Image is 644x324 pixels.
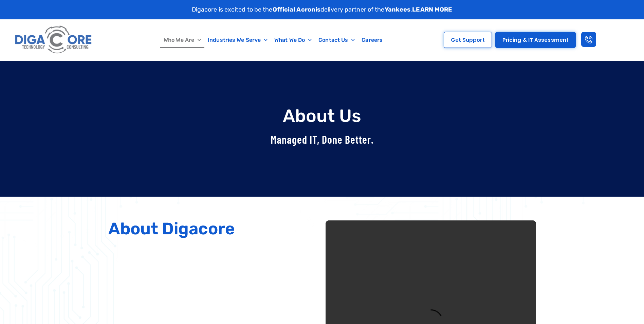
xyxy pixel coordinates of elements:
strong: Official Acronis [273,6,321,13]
a: LEARN MORE [412,6,452,13]
a: Get Support [444,32,492,48]
img: Digacore logo 1 [13,23,94,57]
span: Get Support [451,37,485,42]
span: Pricing & IT Assessment [502,37,569,42]
a: Contact Us [315,32,358,48]
a: Who We Are [160,32,204,48]
h1: About Us [105,106,539,126]
h2: About Digacore [108,220,319,237]
span: Managed IT, Done Better. [271,133,374,146]
p: Digacore is excited to be the delivery partner of the . [192,5,453,14]
a: Industries We Serve [204,32,271,48]
nav: Menu [127,32,420,48]
a: Careers [358,32,386,48]
a: What We Do [271,32,315,48]
a: Pricing & IT Assessment [495,32,576,48]
strong: Yankees [385,6,411,13]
